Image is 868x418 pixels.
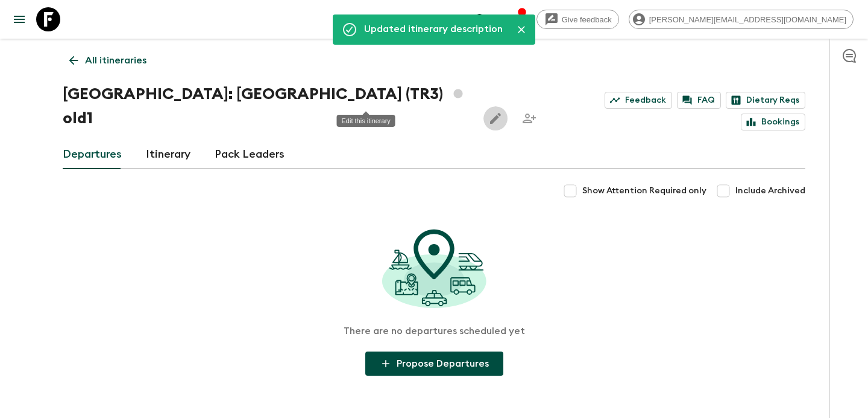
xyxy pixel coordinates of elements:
[677,92,721,109] a: FAQ
[483,106,508,130] button: Edit this itinerary
[517,106,541,130] span: Share this itinerary
[63,140,122,169] a: Departures
[337,115,395,127] div: Edit this itinerary
[629,10,854,29] div: [PERSON_NAME][EMAIL_ADDRESS][DOMAIN_NAME]
[555,15,618,24] span: Give feedback
[146,140,190,169] a: Itinerary
[365,352,503,376] button: Propose Departures
[582,185,706,197] span: Show Attention Required only
[63,82,474,130] h1: [GEOGRAPHIC_DATA]: [GEOGRAPHIC_DATA] (TR3) old1
[85,53,146,68] p: All itineraries
[643,15,853,24] span: [PERSON_NAME][EMAIL_ADDRESS][DOMAIN_NAME]
[215,140,285,169] a: Pack Leaders
[512,21,530,39] button: Close
[741,114,805,130] a: Bookings
[536,10,619,29] a: Give feedback
[605,92,672,109] a: Feedback
[63,48,153,72] a: All itineraries
[469,7,493,31] button: search adventures
[735,185,805,197] span: Include Archived
[344,325,525,337] p: There are no departures scheduled yet
[7,7,31,31] button: menu
[364,18,503,41] div: Updated itinerary description
[726,92,805,109] a: Dietary Reqs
